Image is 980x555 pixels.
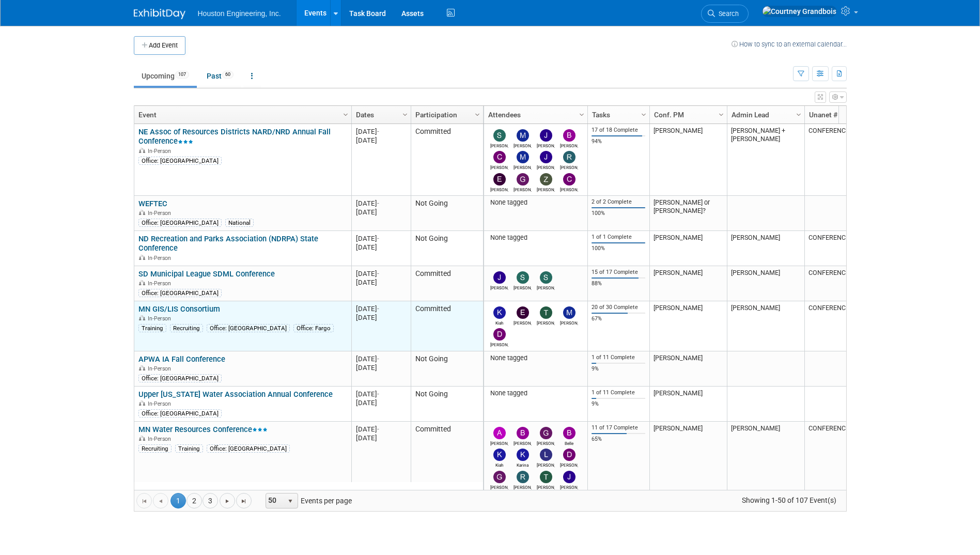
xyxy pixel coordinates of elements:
[537,163,555,170] div: Jacob Garder
[732,493,846,507] span: Showing 1-50 of 107 Event(s)
[415,106,476,124] a: Participation
[148,400,174,407] span: In-Person
[592,315,645,322] div: 67%
[560,163,578,170] div: Ryan Roenigk
[411,266,483,301] td: Committed
[649,266,727,301] td: [PERSON_NAME]
[649,301,727,351] td: [PERSON_NAME]
[493,173,506,186] img: Ethan Miller
[649,351,727,387] td: [PERSON_NAME]
[701,5,749,23] a: Search
[493,151,506,163] img: Connor Kelley
[493,427,506,439] img: Alex Schmidt
[540,471,552,483] img: Tim Erickson
[207,324,290,332] div: Office: [GEOGRAPHIC_DATA]
[356,208,406,217] div: [DATE]
[517,306,529,319] img: Erik Nelson
[488,389,583,397] div: None tagged
[732,106,798,124] a: Admin Lead
[293,324,334,332] div: Office: Fargo
[138,234,318,253] a: ND Recreation and Parks Association (NDRPA) State Conference
[649,231,727,266] td: [PERSON_NAME]
[138,157,222,165] div: Office: [GEOGRAPHIC_DATA]
[540,306,552,319] img: Tanner Wilson
[592,245,645,252] div: 100%
[356,234,406,243] div: [DATE]
[134,66,197,86] a: Upcoming107
[356,269,406,278] div: [DATE]
[138,289,222,297] div: Office: [GEOGRAPHIC_DATA]
[560,483,578,490] div: Josephine Khan
[377,305,379,313] span: -
[649,387,727,422] td: [PERSON_NAME]
[411,422,483,516] td: Committed
[139,315,145,320] img: In-Person Event
[493,471,506,483] img: Greg Bowles
[356,278,406,287] div: [DATE]
[592,389,645,396] div: 1 of 11 Complete
[488,106,581,124] a: Attendees
[411,196,483,231] td: Not Going
[795,111,803,119] span: Column Settings
[207,444,290,453] div: Office: [GEOGRAPHIC_DATA]
[377,390,379,398] span: -
[356,127,406,136] div: [DATE]
[157,497,165,505] span: Go to the previous page
[563,173,575,186] img: Chris Furman
[138,127,331,146] a: NE Assoc of Resources Districts NARD/NRD Annual Fall Conference
[220,493,235,508] a: Go to the next page
[136,493,152,508] a: Go to the first page
[139,210,145,215] img: In-Person Event
[356,425,406,434] div: [DATE]
[170,324,203,332] div: Recruiting
[203,493,218,508] a: 3
[537,439,555,446] div: Griffin McComas
[490,461,508,468] div: Kiah Sagami
[138,409,222,418] div: Office: [GEOGRAPHIC_DATA]
[134,36,185,55] button: Add Event
[654,106,720,124] a: Conf. PM
[514,163,532,170] div: Mike Van Hove
[134,9,185,19] img: ExhibitDay
[356,363,406,372] div: [DATE]
[727,124,804,196] td: [PERSON_NAME] + [PERSON_NAME]
[537,142,555,148] div: Janel Kaufman
[762,6,837,17] img: Courtney Grandbois
[514,319,532,326] div: Erik Nelson
[514,461,532,468] div: Karina Hanson
[727,266,804,301] td: [PERSON_NAME]
[560,461,578,468] div: Drew Kessler
[473,111,481,119] span: Column Settings
[139,280,145,285] img: In-Person Event
[804,124,882,196] td: CONFERENCE-0015
[139,365,145,371] img: In-Person Event
[638,106,649,121] a: Column Settings
[377,128,379,135] span: -
[140,497,148,505] span: Go to the first page
[225,219,254,227] div: National
[493,129,506,142] img: Sara Mechtenberg
[592,354,645,361] div: 1 of 11 Complete
[186,493,202,508] a: 2
[490,319,508,326] div: Kiah Sagami
[563,306,575,319] img: Megan Otten
[148,280,174,287] span: In-Person
[540,427,552,439] img: Griffin McComas
[223,497,231,505] span: Go to the next page
[514,439,532,446] div: Bret Zimmerman
[578,111,586,119] span: Column Settings
[148,255,174,261] span: In-Person
[592,127,645,134] div: 17 of 18 Complete
[411,351,483,387] td: Not Going
[377,199,379,207] span: -
[514,142,532,148] div: Michael Sotak
[356,136,406,145] div: [DATE]
[804,266,882,301] td: CONFERENCE-0019
[472,106,483,121] a: Column Settings
[540,173,552,186] img: Zach Herrmann
[356,199,406,208] div: [DATE]
[804,301,882,351] td: CONFERENCE-0012
[517,471,529,483] img: Rachel Olm
[175,71,189,79] span: 107
[540,151,552,163] img: Jacob Garder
